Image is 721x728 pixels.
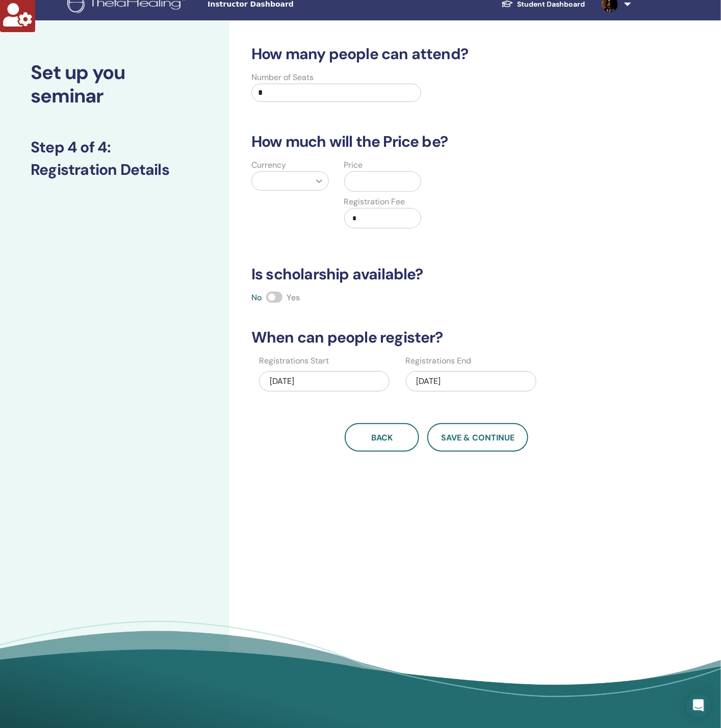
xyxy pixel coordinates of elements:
label: Registrations Start [259,355,329,367]
h2: Set up you seminar [31,61,199,108]
span: Yes [287,292,300,303]
span: Back [371,432,393,443]
label: Registrations End [406,355,472,367]
h3: When can people register? [245,328,628,347]
h3: How many people can attend? [245,45,628,63]
h3: Is scholarship available? [245,265,628,283]
label: Currency [251,159,286,171]
div: Open Intercom Messenger [686,693,711,718]
span: No [251,292,262,303]
label: Number of Seats [251,71,314,84]
span: Save & Continue [441,432,514,443]
button: Save & Continue [427,423,528,452]
label: Price [344,159,363,171]
div: [DATE] [406,371,536,392]
h3: Step 4 of 4 : [31,138,199,157]
h3: How much will the Price be? [245,133,628,151]
div: [DATE] [259,371,390,392]
label: Registration Fee [344,196,405,208]
button: Back [345,423,419,452]
h3: Registration Details [31,161,199,179]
